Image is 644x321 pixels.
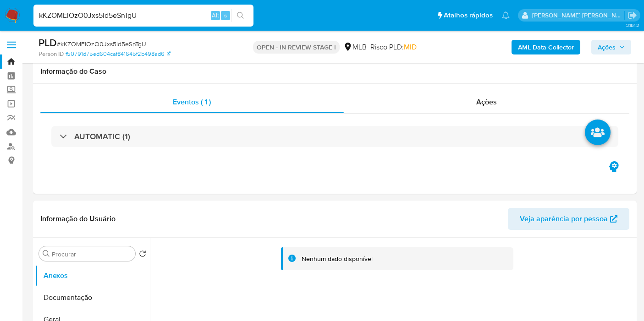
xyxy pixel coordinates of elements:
[52,250,132,258] input: Procurar
[508,208,629,230] button: Veja aparência por pessoa
[476,97,497,107] span: Ações
[57,39,146,49] span: # kKZOMElOzO0Jxs5ld5eSnTgU
[591,40,631,54] button: Ações
[51,126,618,147] div: AUTOMATIC (1)
[35,287,150,309] button: Documentação
[212,11,219,20] span: Alt
[43,250,50,257] button: Procurar
[532,11,625,20] p: leticia.merlin@mercadolivre.com
[35,265,150,287] button: Anexos
[231,9,250,22] button: search-icon
[224,11,227,20] span: s
[302,255,373,263] div: Nenhum dado disponível
[512,40,580,54] button: AML Data Collector
[66,50,171,58] a: f50791d75ed604caf841645f2b498ad6
[343,42,367,52] div: MLB
[404,42,417,52] span: MID
[33,10,253,22] input: Pesquise usuários ou casos...
[74,131,130,141] h3: AUTOMATIC (1)
[598,40,616,54] span: Ações
[40,67,629,76] h1: Informação do Caso
[627,11,637,20] a: Sair
[40,214,116,223] h1: Informação do Usuário
[520,208,608,230] span: Veja aparência por pessoa
[502,11,510,19] a: Notificações
[39,35,57,50] b: PLD
[139,250,146,260] button: Retornar ao pedido padrão
[518,40,574,54] b: AML Data Collector
[39,50,64,58] b: Person ID
[444,11,493,20] span: Atalhos rápidos
[253,41,340,54] p: OPEN - IN REVIEW STAGE I
[370,42,417,52] span: Risco PLD:
[173,97,211,107] span: Eventos ( 1 )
